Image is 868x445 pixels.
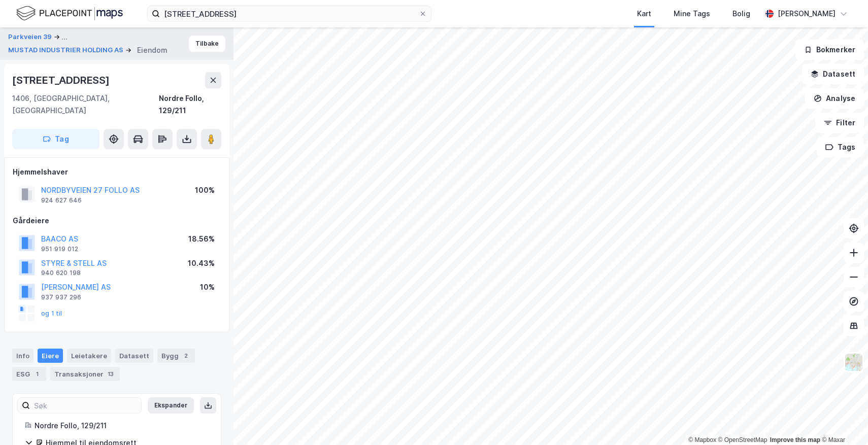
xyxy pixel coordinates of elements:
div: Hjemmelshaver [13,166,221,178]
div: Mine Tags [674,8,710,20]
img: logo.f888ab2527a4732fd821a326f86c7f29.svg [16,5,123,22]
button: Bokmerker [795,40,864,60]
input: Søk [30,398,141,413]
div: Nordre Follo, 129/211 [35,420,209,432]
button: Datasett [802,64,864,84]
div: 1406, [GEOGRAPHIC_DATA], [GEOGRAPHIC_DATA] [12,92,159,117]
div: Gårdeiere [13,215,221,227]
div: Eiere [38,349,63,363]
div: 951 919 012 [41,245,78,253]
a: Mapbox [688,436,716,443]
div: Info [12,349,34,363]
div: 18.56% [188,233,215,245]
div: 924 627 646 [41,196,82,204]
input: Søk på adresse, matrikkel, gårdeiere, leietakere eller personer [160,6,419,21]
div: [PERSON_NAME] [778,8,836,20]
button: Tags [817,137,864,157]
div: 10% [200,281,215,293]
div: Bolig [732,8,750,20]
div: 13 [106,369,116,379]
div: Kart [637,8,651,20]
div: [STREET_ADDRESS] [12,72,112,88]
div: Eiendom [137,44,168,56]
div: 2 [181,351,191,361]
button: Analyse [805,88,864,109]
a: OpenStreetMap [718,436,767,443]
div: Bygg [157,349,195,363]
button: MUSTAD INDUSTRIER HOLDING AS [8,45,125,55]
div: Leietakere [67,349,111,363]
a: Improve this map [770,436,820,443]
div: Datasett [115,349,153,363]
div: Transaksjoner [50,367,120,381]
button: Parkveien 39 [8,31,54,43]
div: 940 620 198 [41,269,81,277]
div: Nordre Follo, 129/211 [159,92,221,117]
button: Filter [815,113,864,133]
button: Tilbake [189,36,225,52]
button: Tag [12,129,99,149]
img: Z [844,353,863,372]
div: ESG [12,367,46,381]
div: 100% [195,184,215,196]
div: 10.43% [188,257,215,269]
iframe: Chat Widget [817,396,868,445]
div: 937 937 296 [41,293,81,301]
button: Ekspander [148,397,194,414]
div: ... [61,31,68,43]
div: 1 [32,369,42,379]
